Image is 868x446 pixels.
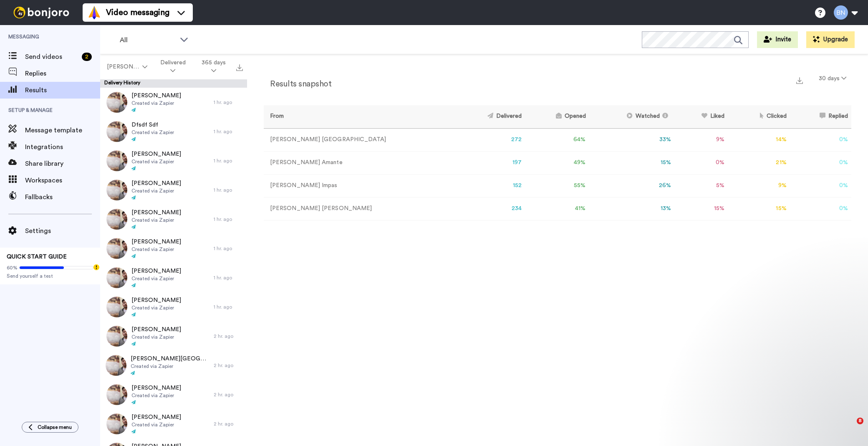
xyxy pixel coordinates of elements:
[455,128,525,151] td: 272
[857,418,863,424] span: 8
[100,234,247,263] a: [PERSON_NAME]Created via Zapier1 hr. ago
[589,151,675,174] td: 15 %
[131,129,174,136] span: Created via Zapier
[214,274,243,281] div: 1 hr. ago
[131,158,181,165] span: Created via Zapier
[589,197,675,220] td: 13 %
[25,142,100,152] span: Integrations
[131,304,181,311] span: Created via Zapier
[214,128,243,135] div: 1 hr. ago
[794,74,805,86] button: Export a summary of each team member’s results that match this filter now.
[455,174,525,197] td: 152
[214,333,243,340] div: 2 hr. ago
[264,79,331,89] h2: Results snapshot
[234,61,245,73] button: Export all results that match these filters now.
[25,52,78,62] span: Send videos
[131,296,181,304] span: [PERSON_NAME]
[131,217,181,223] span: Created via Zapier
[25,226,100,236] span: Settings
[106,296,127,317] img: f696940b-23e0-4eb2-b412-12a72bbcda7b-thumb.jpg
[674,174,728,197] td: 5 %
[674,105,728,128] th: Liked
[674,151,728,174] td: 0 %
[106,413,127,434] img: 682951ae-d1ec-4b2f-a824-02131c47a188-thumb.jpg
[10,7,73,18] img: bj-logo-header-white.svg
[100,263,247,292] a: [PERSON_NAME]Created via Zapier1 hr. ago
[25,175,100,185] span: Workspaces
[100,79,247,88] div: Delivery History
[455,197,525,220] td: 234
[25,85,100,95] span: Results
[131,421,181,428] span: Created via Zapier
[790,128,851,151] td: 0 %
[790,197,851,220] td: 0 %
[214,391,243,398] div: 2 hr. ago
[525,128,589,151] td: 64 %
[100,409,247,438] a: [PERSON_NAME]Created via Zapier2 hr. ago
[152,55,194,79] button: Delivered
[790,174,851,197] td: 0 %
[214,157,243,164] div: 1 hr. ago
[264,128,455,151] td: [PERSON_NAME] [GEOGRAPHIC_DATA]
[131,150,181,158] span: [PERSON_NAME]
[7,254,67,260] span: QUICK START GUIDE
[790,105,851,128] th: Replied
[214,245,243,252] div: 1 hr. ago
[728,174,790,197] td: 9 %
[264,105,455,128] th: From
[728,105,790,128] th: Clicked
[106,180,127,200] img: 69bc36b6-af13-4843-be80-bfbbc38e2534-thumb.jpg
[38,424,72,431] span: Collapse menu
[106,150,127,171] img: aba1982c-71ce-48e5-9187-782af430a4ad-thumb.jpg
[589,105,675,128] th: Watched
[214,187,243,193] div: 1 hr. ago
[589,174,675,197] td: 26 %
[131,91,181,100] span: [PERSON_NAME]
[25,192,100,202] span: Fallbacks
[93,264,100,271] div: Tooltip anchor
[106,7,169,18] span: Video messaging
[106,209,127,230] img: 01049586-231b-45a3-830c-84a5eda2079e-thumb.jpg
[194,55,234,79] button: 365 days
[525,197,589,220] td: 41 %
[107,63,141,71] span: [PERSON_NAME]
[525,105,589,128] th: Opened
[728,128,790,151] td: 14 %
[589,128,675,151] td: 33 %
[840,418,860,438] iframe: Intercom live chat
[131,238,181,246] span: [PERSON_NAME]
[131,188,181,194] span: Created via Zapier
[100,146,247,175] a: [PERSON_NAME]Created via Zapier1 hr. ago
[264,151,455,174] td: [PERSON_NAME] Amante
[214,362,243,369] div: 2 hr. ago
[100,322,247,351] a: [PERSON_NAME]Created via Zapier2 hr. ago
[131,355,209,363] span: [PERSON_NAME][GEOGRAPHIC_DATA]
[236,64,243,71] img: export.svg
[7,264,18,271] span: 60%
[757,31,798,48] button: Invite
[131,413,181,421] span: [PERSON_NAME]
[100,380,247,409] a: [PERSON_NAME]Created via Zapier2 hr. ago
[131,325,181,334] span: [PERSON_NAME]
[106,238,127,259] img: ff209d2e-d7f2-435b-9e76-c9c663a086dc-thumb.jpg
[100,351,247,380] a: [PERSON_NAME][GEOGRAPHIC_DATA]Created via Zapier2 hr. ago
[131,363,209,370] span: Created via Zapier
[131,334,181,340] span: Created via Zapier
[455,151,525,174] td: 197
[131,384,181,392] span: [PERSON_NAME]
[25,125,100,135] span: Message template
[131,100,181,106] span: Created via Zapier
[102,59,152,74] button: [PERSON_NAME]
[814,71,851,86] button: 30 days
[674,128,728,151] td: 9 %
[796,77,803,84] img: export.svg
[264,174,455,197] td: [PERSON_NAME] Impas
[25,159,100,169] span: Share library
[214,304,243,310] div: 1 hr. ago
[22,422,78,433] button: Collapse menu
[82,53,92,61] div: 2
[264,197,455,220] td: [PERSON_NAME] [PERSON_NAME]
[100,205,247,234] a: [PERSON_NAME]Created via Zapier1 hr. ago
[120,35,176,45] span: All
